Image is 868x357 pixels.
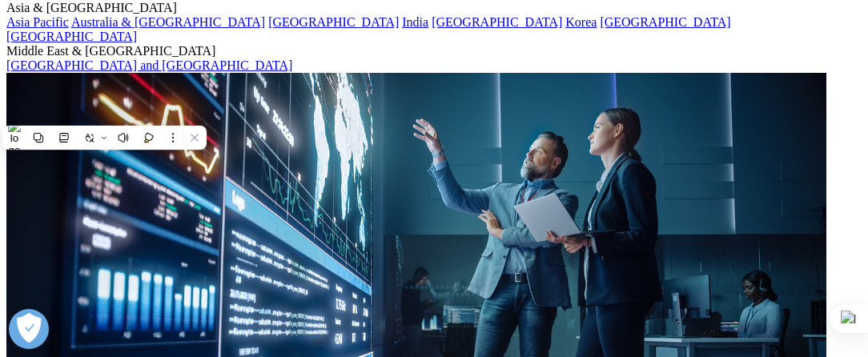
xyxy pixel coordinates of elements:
[71,15,265,29] a: Australia & [GEOGRAPHIC_DATA]
[6,58,292,72] a: [GEOGRAPHIC_DATA] and [GEOGRAPHIC_DATA]
[6,1,862,15] div: Asia & [GEOGRAPHIC_DATA]
[6,15,69,29] a: Asia Pacific
[432,15,562,29] a: [GEOGRAPHIC_DATA]
[9,309,49,349] button: Open Preferences
[268,15,399,29] a: [GEOGRAPHIC_DATA]
[6,30,137,43] a: [GEOGRAPHIC_DATA]
[6,44,862,58] div: Middle East & [GEOGRAPHIC_DATA]
[565,15,597,29] a: Korea
[600,15,730,29] a: [GEOGRAPHIC_DATA]
[402,15,428,29] a: India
